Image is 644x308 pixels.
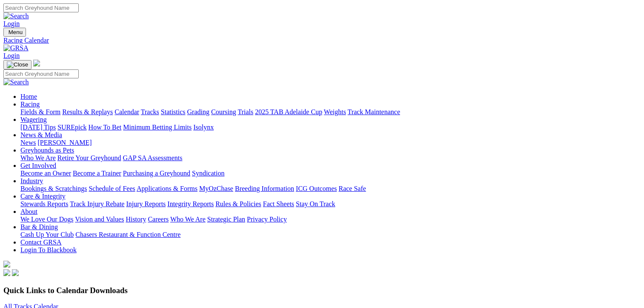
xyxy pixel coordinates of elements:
a: Coursing [211,108,236,115]
a: Applications & Forms [137,185,197,192]
img: facebook.svg [3,269,10,276]
a: Minimum Betting Limits [123,124,192,131]
button: Toggle navigation [3,28,26,37]
a: ICG Outcomes [296,185,337,192]
a: Schedule of Fees [89,185,135,192]
div: Bar & Dining [20,231,641,239]
a: Track Injury Rebate [70,200,124,207]
a: [PERSON_NAME] [37,139,92,146]
a: Racing [20,101,40,108]
a: Grading [187,108,209,115]
input: Search [3,3,79,12]
a: Rules & Policies [215,200,261,207]
a: Stay On Track [296,200,335,207]
a: Strategic Plan [207,216,245,223]
a: 2025 TAB Adelaide Cup [255,108,322,115]
a: History [126,216,146,223]
a: Who We Are [20,154,56,161]
a: Care & Integrity [20,193,66,200]
a: Track Maintenance [348,108,400,115]
a: Login [3,20,20,27]
a: News & Media [20,131,62,138]
a: Contact GRSA [20,239,61,246]
a: Privacy Policy [247,216,287,223]
img: Search [3,12,29,20]
a: Weights [324,108,346,115]
a: Isolynx [193,124,214,131]
a: Syndication [192,170,224,177]
span: Menu [9,29,23,35]
a: We Love Our Dogs [20,216,73,223]
div: News & Media [20,139,641,147]
a: Get Involved [20,162,56,169]
a: [DATE] Tips [20,124,56,131]
a: MyOzChase [199,185,233,192]
a: Bar & Dining [20,223,58,230]
div: Racing [20,108,641,116]
a: GAP SA Assessments [123,154,183,161]
a: Greyhounds as Pets [20,147,74,154]
img: logo-grsa-white.png [33,60,40,66]
a: Trials [238,108,253,115]
a: Injury Reports [126,200,166,207]
a: Vision and Values [75,216,124,223]
a: Become a Trainer [73,170,121,177]
div: About [20,216,641,223]
a: Retire Your Greyhound [57,154,121,161]
a: Become an Owner [20,170,71,177]
div: Care & Integrity [20,200,641,208]
input: Search [3,69,79,78]
a: News [20,139,36,146]
img: Close [7,61,28,68]
div: Wagering [20,124,641,131]
div: Greyhounds as Pets [20,154,641,162]
h3: Quick Links to Calendar Downloads [3,286,641,295]
img: logo-grsa-white.png [3,261,10,268]
div: Industry [20,185,641,193]
img: Search [3,78,29,86]
a: Racing Calendar [3,37,641,44]
img: twitter.svg [12,269,19,276]
a: Bookings & Scratchings [20,185,87,192]
a: Race Safe [338,185,366,192]
a: Statistics [161,108,186,115]
img: GRSA [3,44,29,52]
a: Fact Sheets [263,200,294,207]
a: Login [3,52,20,59]
a: Login To Blackbook [20,246,77,253]
a: Results & Replays [62,108,113,115]
a: Breeding Information [235,185,294,192]
a: Fields & Form [20,108,60,115]
a: Chasers Restaurant & Function Centre [75,231,180,238]
a: Who We Are [170,216,206,223]
a: Home [20,93,37,100]
a: Cash Up Your Club [20,231,74,238]
a: Stewards Reports [20,200,68,207]
a: Wagering [20,116,47,123]
a: Integrity Reports [167,200,214,207]
a: Purchasing a Greyhound [123,170,190,177]
a: Careers [148,216,169,223]
button: Toggle navigation [3,60,31,69]
a: About [20,208,37,215]
a: How To Bet [89,124,122,131]
a: Calendar [114,108,139,115]
a: SUREpick [57,124,86,131]
a: Tracks [141,108,159,115]
a: Industry [20,177,43,184]
div: Get Involved [20,170,641,177]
